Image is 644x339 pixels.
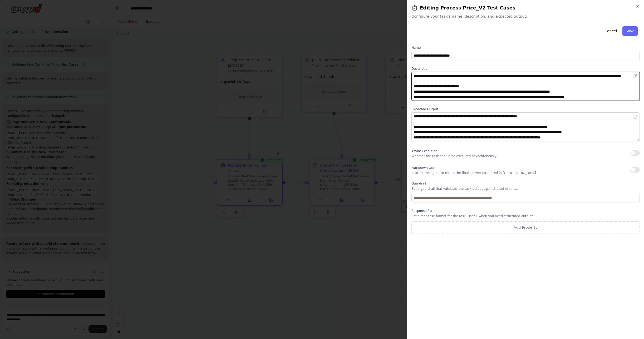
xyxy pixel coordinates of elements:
h2: Editing Process Price_V2 Test Cases [411,4,640,12]
button: Open in editor [632,73,639,79]
button: Open in editor [632,113,639,120]
label: Name [411,46,640,50]
label: Response Format [411,209,640,213]
p: Whether the task should be executed asynchronously. [411,154,497,158]
label: Guardrail [411,181,640,186]
label: Expected Output [411,107,640,111]
button: Save [622,26,638,36]
label: Description [411,67,640,71]
span: Markdown Output [411,166,440,170]
button: Add Property [411,221,640,233]
p: Instruct the agent to return the final answer formatted in [GEOGRAPHIC_DATA] [411,171,536,175]
button: Cancel [601,26,620,36]
span: Configure your task's name, description, and expected output. [411,14,640,19]
p: Set a response format for the task. Useful when you need structured outputs. [411,214,640,218]
p: Set a guardrail that validates the task output against a set of rules. [411,187,640,191]
span: Async Execution [411,149,437,153]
